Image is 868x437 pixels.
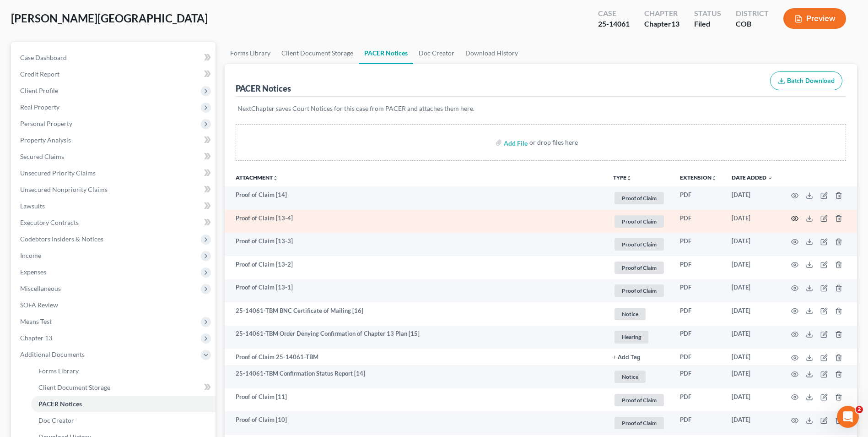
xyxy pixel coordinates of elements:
[673,302,724,326] td: PDF
[680,174,717,181] a: Extensionunfold_more
[225,210,606,233] td: Proof of Claim [13-4]
[673,256,724,279] td: PDF
[236,174,278,181] a: Attachmentunfold_more
[673,349,724,365] td: PDF
[31,379,216,396] a: Client Document Storage
[613,415,665,431] a: Proof of Claim
[673,279,724,303] td: PDF
[615,238,664,251] span: Proof of Claim
[673,186,724,210] td: PDF
[724,186,780,210] td: [DATE]
[20,301,58,309] span: SOFA Review
[225,279,606,303] td: Proof of Claim [13-1]
[529,138,578,147] div: or drop files here
[615,331,648,343] span: Hearing
[273,175,278,181] i: unfold_more
[31,363,216,379] a: Forms Library
[694,8,721,19] div: Status
[20,103,59,111] span: Real Property
[20,317,52,325] span: Means Test
[13,297,216,313] a: SOFA Review
[615,192,664,204] span: Proof of Claim
[673,365,724,388] td: PDF
[613,329,665,344] a: Hearing
[38,367,79,375] span: Forms Library
[20,202,45,210] span: Lawsuits
[225,411,606,435] td: Proof of Claim [10]
[673,233,724,256] td: PDF
[724,388,780,412] td: [DATE]
[20,169,96,177] span: Unsecured Priority Claims
[13,148,216,165] a: Secured Claims
[724,210,780,233] td: [DATE]
[38,416,74,424] span: Doc Creator
[359,42,413,64] a: PACER Notices
[613,369,665,384] a: Notice
[237,104,844,113] p: NextChapter saves Court Notices for this case from PACER and attaches them here.
[20,87,58,94] span: Client Profile
[31,396,216,412] a: PACER Notices
[613,306,665,322] a: Notice
[644,19,679,29] div: Chapter
[736,8,769,19] div: District
[615,371,646,383] span: Notice
[276,42,359,64] a: Client Document Storage
[31,412,216,429] a: Doc Creator
[20,186,108,193] span: Unsecured Nonpriority Claims
[673,326,724,349] td: PDF
[724,365,780,388] td: [DATE]
[671,19,679,28] span: 13
[598,19,630,29] div: 25-14061
[20,54,67,61] span: Case Dashboard
[787,77,835,85] span: Batch Download
[20,235,103,243] span: Codebtors Insiders & Notices
[613,393,665,408] a: Proof of Claim
[225,349,606,365] td: Proof of Claim 25-14061-TBM
[13,181,216,198] a: Unsecured Nonpriority Claims
[13,198,216,214] a: Lawsuits
[673,210,724,233] td: PDF
[225,42,276,64] a: Forms Library
[413,42,460,64] a: Doc Creator
[837,406,859,428] iframe: Intercom live chat
[13,49,216,66] a: Case Dashboard
[736,19,769,29] div: COB
[615,417,664,429] span: Proof of Claim
[767,175,773,181] i: expand_more
[20,350,85,358] span: Additional Documents
[13,165,216,181] a: Unsecured Priority Claims
[20,268,46,276] span: Expenses
[598,8,630,19] div: Case
[724,411,780,435] td: [DATE]
[724,233,780,256] td: [DATE]
[613,175,632,181] button: TYPEunfold_more
[225,365,606,388] td: 25-14061-TBM Confirmation Status Report [14]
[13,66,216,82] a: Credit Report
[20,334,52,342] span: Chapter 13
[732,174,773,181] a: Date Added expand_more
[644,8,679,19] div: Chapter
[613,353,665,361] a: + Add Tag
[225,302,606,326] td: 25-14061-TBM BNC Certificate of Mailing [16]
[20,251,41,259] span: Income
[613,237,665,252] a: Proof of Claim
[615,215,664,228] span: Proof of Claim
[225,326,606,349] td: 25-14061-TBM Order Denying Confirmation of Chapter 13 Plan [15]
[724,349,780,365] td: [DATE]
[20,70,59,78] span: Credit Report
[783,8,846,29] button: Preview
[615,284,664,297] span: Proof of Claim
[856,406,863,413] span: 2
[20,284,61,292] span: Miscellaneous
[724,279,780,303] td: [DATE]
[615,262,664,274] span: Proof of Claim
[11,11,208,25] span: [PERSON_NAME][GEOGRAPHIC_DATA]
[770,71,842,91] button: Batch Download
[694,19,721,29] div: Filed
[13,132,216,148] a: Property Analysis
[13,214,216,231] a: Executory Contracts
[613,214,665,229] a: Proof of Claim
[236,83,291,94] div: PACER Notices
[613,355,641,361] button: + Add Tag
[673,388,724,412] td: PDF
